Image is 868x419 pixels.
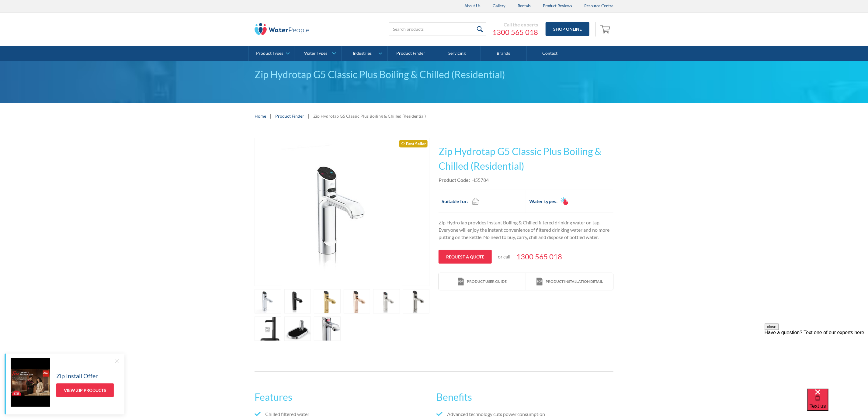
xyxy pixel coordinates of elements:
[255,317,281,341] a: open lightbox
[498,253,510,260] p: or call
[255,67,613,82] div: Zip Hydrotap G5 Classic Plus Boiling & Chilled (Residential)
[807,389,868,419] iframe: podium webchat widget bubble
[342,46,387,61] a: Industries
[599,22,613,36] a: Open empty cart
[388,46,434,61] a: Product Finder
[765,324,868,396] iframe: podium webchat widget prompt
[492,28,538,37] a: 1300 565 018
[275,113,304,119] a: Product Finder
[434,46,481,61] a: Servicing
[471,176,489,184] div: H55784
[295,46,341,61] a: Water Types
[526,273,613,290] a: print iconProduct installation detail
[439,219,613,241] p: Zip HydroTap provides instant Boiling & Chilled filtered drinking water on tap. Everyone will enj...
[439,144,613,173] h1: Zip Hydrotap G5 Classic Plus Boiling & Chilled (Residential)
[255,138,429,286] a: open lightbox
[442,198,468,205] h2: Suitable for:
[529,198,557,205] h2: Water types:
[481,46,527,61] a: Brands
[467,279,507,284] div: Product user guide
[304,51,328,56] div: Water Types
[314,317,341,341] a: open lightbox
[249,46,295,61] a: Product Types
[269,112,272,119] div: |
[313,113,426,119] div: Zip Hydrotap G5 Classic Plus Boiling & Chilled (Residential)
[314,289,341,313] a: open lightbox
[256,51,283,56] div: Product Types
[536,278,543,286] img: print icon
[492,22,538,28] div: Call the experts
[436,410,613,418] li: Advanced technology cuts power consumption
[458,278,464,286] img: print icon
[56,383,114,397] a: View Zip Products
[436,390,613,404] h2: Benefits
[344,289,370,313] a: open lightbox
[255,390,432,404] h2: Features
[546,22,589,36] a: Shop Online
[389,22,486,36] input: Search products
[284,317,311,341] a: open lightbox
[255,289,281,313] a: open lightbox
[439,250,492,264] a: Request a quote
[439,177,470,183] strong: Product Code:
[403,289,430,313] a: open lightbox
[353,51,372,56] div: Industries
[546,279,603,284] div: Product installation detail
[439,273,526,290] a: print iconProduct user guide
[527,46,573,61] a: Contact
[282,138,402,286] img: Zip Hydrotap G5 Classic Plus Boiling & Chilled (Residential)
[516,251,562,262] a: 1300 565 018
[399,140,428,147] div: Best Seller
[11,358,50,407] img: Zip Install Offer
[284,289,311,313] a: open lightbox
[255,410,432,418] li: Chilled filtered water
[255,23,309,35] img: The Water People
[307,112,310,119] div: |
[600,24,612,34] img: shopping cart
[255,113,266,119] a: Home
[373,289,400,313] a: open lightbox
[56,371,98,380] h5: Zip Install Offer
